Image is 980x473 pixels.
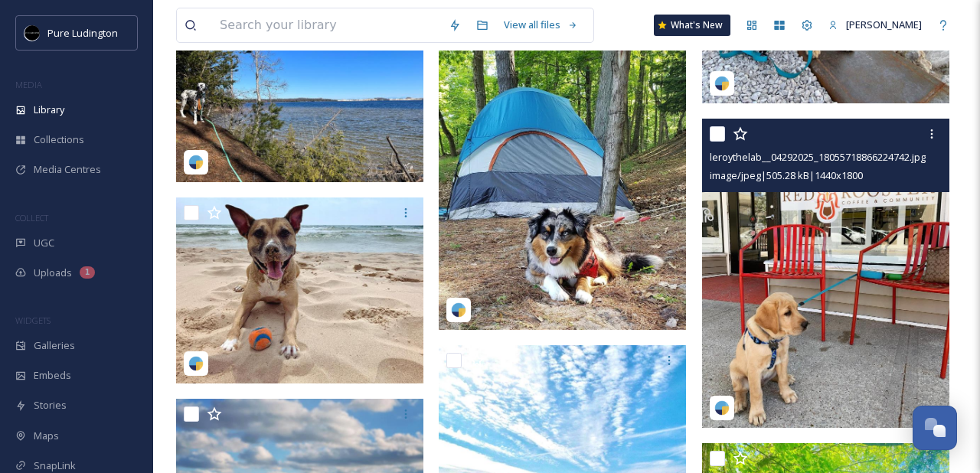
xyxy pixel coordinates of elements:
[15,79,42,90] span: MEDIA
[34,162,101,177] span: Media Centres
[34,338,75,353] span: Galleries
[188,356,204,371] img: snapsea-logo.png
[710,150,926,164] span: leroythelab__04292025_18055718866224742.jpg
[714,76,730,91] img: snapsea-logo.png
[212,8,441,42] input: Search your library
[24,25,40,41] img: pureludingtonF-2.png
[34,368,71,383] span: Embeds
[188,155,204,170] img: snapsea-logo.png
[451,302,466,318] img: snapsea-logo.png
[34,132,84,147] span: Collections
[34,236,54,250] span: UGC
[34,429,59,443] span: Maps
[15,212,48,223] span: COLLECT
[654,15,730,36] a: What's New
[821,10,929,40] a: [PERSON_NAME]
[34,266,72,280] span: Uploads
[913,406,957,450] button: Open Chat
[34,103,64,117] span: Library
[47,26,118,40] span: Pure Ludington
[15,315,51,326] span: WIDGETS
[714,400,730,416] img: snapsea-logo.png
[710,168,863,182] span: image/jpeg | 505.28 kB | 1440 x 1800
[702,119,949,428] img: leroythelab__04292025_18055718866224742.jpg
[80,266,95,279] div: 1
[176,197,423,383] img: pierce.pack_04282025_17900315360086596.jpg
[34,398,67,413] span: Stories
[496,10,586,40] a: View all files
[846,18,922,31] span: [PERSON_NAME]
[34,458,76,473] span: SnapLink
[439,21,686,331] img: knightwingdrone_04282025_1800231903905578480_6917369565.jpg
